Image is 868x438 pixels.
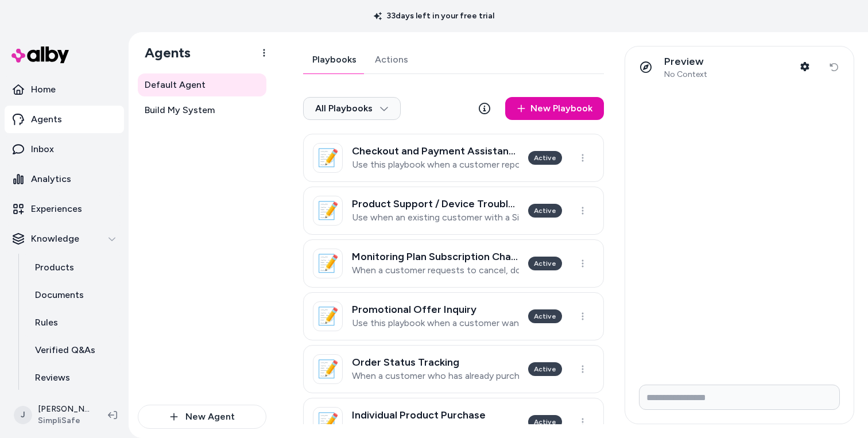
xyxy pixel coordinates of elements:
span: J [14,406,32,424]
a: Playbooks [303,46,366,73]
a: Experiences [5,195,124,223]
h1: Agents [135,44,191,61]
div: 📝 [313,143,343,173]
div: 📝 [313,196,343,226]
p: When a customer who has already purchased a system wants to track or change the status of their e... [352,370,519,382]
a: Documents [24,281,124,309]
a: 📝Promotional Offer InquiryUse this playbook when a customer wants to know how to get the best dea... [303,292,604,340]
p: 33 days left in your free trial [367,10,501,22]
p: Preview [664,55,707,68]
a: Analytics [5,165,124,193]
a: Verified Q&As [24,336,124,364]
p: [PERSON_NAME] [38,404,90,415]
span: SimpliSafe [38,415,90,427]
a: 📝Order Status TrackingWhen a customer who has already purchased a system wants to track or change... [303,345,604,393]
div: Active [528,415,562,429]
a: 📝Product Support / Device TroubleshootingUse when an existing customer with a Simplisafe system i... [303,187,604,235]
p: Inbox [31,142,54,156]
a: Actions [366,46,417,73]
h3: Monitoring Plan Subscription Change [352,251,519,262]
div: 📝 [313,249,343,278]
img: alby Logo [11,46,69,63]
span: Build My System [145,103,215,117]
p: Use when the customer wants to purchase an individual product or sensor. [352,423,519,435]
p: Home [31,83,56,96]
a: Build My System [138,99,266,122]
span: Default Agent [145,78,206,92]
div: Active [528,257,562,270]
p: Rules [35,316,58,330]
button: New Agent [138,405,266,429]
div: Active [528,151,562,165]
div: Active [528,204,562,218]
a: Agents [5,106,124,133]
a: New Playbook [505,97,604,120]
p: Analytics [31,172,71,186]
a: Rules [24,309,124,336]
span: All Playbooks [315,103,389,114]
a: Products [24,254,124,281]
p: Knowledge [31,232,79,246]
p: Agents [31,113,62,126]
input: Write your prompt here [639,385,840,410]
p: Use this playbook when a customer reports issues or errors during the checkout process, such as p... [352,159,519,170]
div: 📝 [313,301,343,331]
a: Home [5,76,124,103]
button: All Playbooks [303,97,401,120]
p: Verified Q&As [35,343,95,357]
div: Active [528,362,562,376]
button: Knowledge [5,225,124,253]
h3: Promotional Offer Inquiry [352,304,519,315]
p: When a customer requests to cancel, downgrade, upgrade, suspend or change their monitoring plan s... [352,265,519,276]
h3: Order Status Tracking [352,356,519,368]
span: No Context [664,69,707,80]
h3: Product Support / Device Troubleshooting [352,198,519,210]
p: Use this playbook when a customer wants to know how to get the best deal or promo available. [352,317,519,329]
button: J[PERSON_NAME]SimpliSafe [7,397,99,433]
div: Active [528,309,562,323]
a: 📝Checkout and Payment AssistanceUse this playbook when a customer reports issues or errors during... [303,134,604,182]
p: Experiences [31,202,82,216]
h3: Checkout and Payment Assistance [352,145,519,157]
div: 📝 [313,407,343,437]
p: Documents [35,288,84,302]
p: Reviews [35,371,70,385]
a: 📝Monitoring Plan Subscription ChangeWhen a customer requests to cancel, downgrade, upgrade, suspe... [303,239,604,288]
a: Default Agent [138,73,266,96]
a: Reviews [24,364,124,392]
p: Products [35,261,74,274]
div: 📝 [313,354,343,384]
p: Use when an existing customer with a Simplisafe system is having trouble getting a specific devic... [352,212,519,223]
h3: Individual Product Purchase [352,409,519,421]
a: Inbox [5,135,124,163]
